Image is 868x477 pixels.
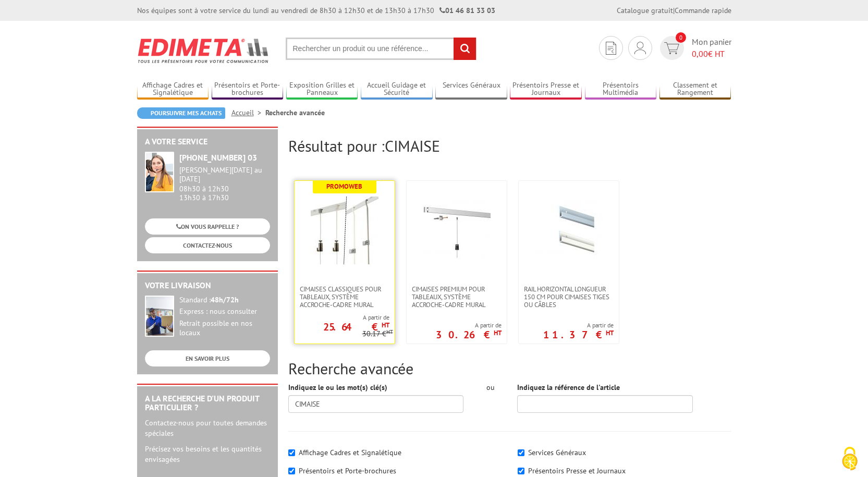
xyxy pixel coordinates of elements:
[423,197,491,264] img: Cimaises PREMIUM pour tableaux, système accroche-cadre mural
[145,350,270,366] a: EN SAVOIR PLUS
[361,81,433,98] a: Accueil Guidage et Sécurité
[179,152,257,163] strong: [PHONE_NUMBER] 03
[286,38,476,60] input: Rechercher un produit ou une référence...
[288,382,387,393] label: Indiquez le ou les mot(s) clé(s)
[137,107,225,119] a: Poursuivre mes achats
[145,418,270,438] p: Contactez-nous pour toutes demandes spéciales
[510,81,582,98] a: Présentoirs Presse et Journaux
[659,81,731,98] a: Classement et Rangement
[179,166,270,202] div: 08h30 à 12h30 13h30 à 17h30
[528,466,626,475] label: Présentoirs Presse et Journaux
[439,6,495,15] strong: 01 46 81 33 03
[145,237,270,253] a: CONTACTEZ-NOUS
[231,108,265,117] a: Accueil
[634,42,646,54] img: devis rapide
[386,328,393,335] sup: HT
[535,197,603,264] img: Rail horizontal longueur 150 cm pour cimaises tiges ou câbles
[265,107,325,118] li: Recherche avancée
[145,218,270,235] a: ON VOUS RAPPELLE ?
[479,382,502,393] div: ou
[145,444,270,464] p: Précisez vos besoins et les quantités envisagées
[524,285,614,309] span: Rail horizontal longueur 150 cm pour cimaises tiges ou câbles
[692,36,731,60] span: Mon panier
[299,466,396,475] label: Présentoirs et Porte-brochures
[179,307,270,316] div: Express : nous consulter
[211,295,239,304] strong: 48h/72h
[675,6,731,15] a: Commande rapide
[288,449,295,456] input: Affichage Cadres et Signalétique
[832,442,868,477] button: Cookies (fenêtre modale)
[179,319,270,338] div: Retrait possible en nos locaux
[543,321,614,329] span: A partir de
[692,48,708,59] span: 0,00
[676,32,686,43] span: 0
[295,285,395,309] a: Cimaises CLASSIQUES pour tableaux, système accroche-cadre mural
[145,394,270,412] h2: A la recherche d'un produit particulier ?
[295,313,389,322] span: A partir de
[436,321,502,329] span: A partir de
[288,360,731,377] h2: Recherche avancée
[323,324,389,330] p: 25.64 €
[311,197,378,264] img: Cimaises CLASSIQUES pour tableaux, système accroche-cadre mural
[145,296,174,337] img: widget-livraison.jpg
[412,285,502,309] span: Cimaises PREMIUM pour tableaux, système accroche-cadre mural
[528,448,586,457] label: Services Généraux
[300,285,389,309] span: Cimaises CLASSIQUES pour tableaux, système accroche-cadre mural
[286,81,358,98] a: Exposition Grilles et Panneaux
[606,328,614,337] sup: HT
[288,137,731,154] h2: Résultat pour :
[137,31,270,70] img: Edimeta
[145,137,270,146] h2: A votre service
[454,38,476,60] input: rechercher
[518,449,524,456] input: Services Généraux
[179,296,270,305] div: Standard :
[145,281,270,290] h2: Votre livraison
[407,285,507,309] a: Cimaises PREMIUM pour tableaux, système accroche-cadre mural
[179,166,270,184] div: [PERSON_NAME][DATE] au [DATE]
[382,321,389,329] sup: HT
[517,382,620,393] label: Indiquez la référence de l'article
[664,42,679,54] img: devis rapide
[837,446,863,472] img: Cookies (fenêtre modale)
[435,81,507,98] a: Services Généraux
[145,152,174,192] img: widget-service.jpg
[288,468,295,474] input: Présentoirs et Porte-brochures
[617,6,673,15] a: Catalogue gratuit
[137,5,495,16] div: Nos équipes sont à votre service du lundi au vendredi de 8h30 à 12h30 et de 13h30 à 17h30
[519,285,619,309] a: Rail horizontal longueur 150 cm pour cimaises tiges ou câbles
[518,468,524,474] input: Présentoirs Presse et Journaux
[606,42,616,55] img: devis rapide
[299,448,401,457] label: Affichage Cadres et Signalétique
[617,5,731,16] div: |
[585,81,657,98] a: Présentoirs Multimédia
[436,332,502,338] p: 30.26 €
[494,328,502,337] sup: HT
[362,330,393,338] p: 30.17 €
[543,332,614,338] p: 11.37 €
[692,48,731,60] span: € HT
[137,81,209,98] a: Affichage Cadres et Signalétique
[212,81,284,98] a: Présentoirs et Porte-brochures
[326,182,362,191] b: Promoweb
[657,36,731,60] a: devis rapide 0 Mon panier 0,00€ HT
[385,136,440,156] span: CIMAISE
